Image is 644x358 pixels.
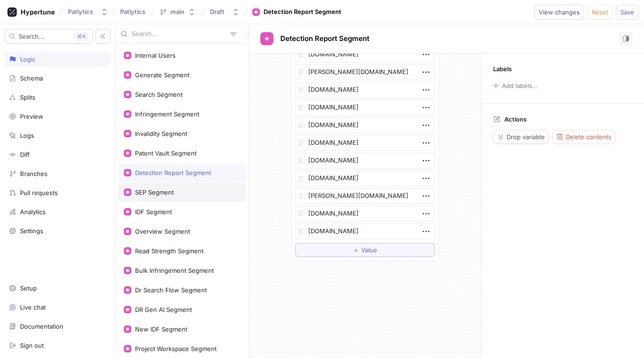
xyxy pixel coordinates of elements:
div: IDF Segment [135,208,172,216]
span: Reset [592,9,608,15]
div: Add labels... [502,83,538,89]
div: Dr Search Flow Segment [135,286,207,294]
div: main [170,8,184,16]
button: Draft [206,4,243,20]
textarea: [DOMAIN_NAME] [295,170,435,186]
div: Schema [20,74,43,82]
div: K [74,32,88,41]
textarea: [PERSON_NAME][DOMAIN_NAME] [295,64,435,80]
div: Detection Report Segment [264,7,341,17]
span: Drop variable [507,134,545,140]
div: Settings [20,227,43,235]
textarea: [DOMAIN_NAME] [295,135,435,151]
div: Preview [20,113,43,120]
div: Documentation [20,323,63,330]
span: Detection Report Segment [280,35,369,42]
div: Splits [20,94,35,101]
div: Infringement Segment [135,110,199,118]
div: Patlytics [68,8,93,16]
span: Delete contents [566,134,611,140]
button: View changes [535,5,584,20]
button: Patlytics [64,4,112,20]
textarea: [DOMAIN_NAME] [295,82,435,98]
div: Project Workspace Segment [135,345,217,352]
div: Generate Segment [135,71,190,79]
div: Live chat [20,304,46,311]
div: Pull requests [20,189,58,196]
span: Search... [19,34,44,39]
button: Drop variable [493,130,549,144]
button: Save [616,5,638,20]
div: Overview Segment [135,228,190,235]
textarea: [PERSON_NAME][DOMAIN_NAME] [295,188,435,204]
div: Branches [20,170,47,177]
textarea: [DOMAIN_NAME] [295,223,435,239]
div: Search Segment [135,91,183,98]
textarea: [DOMAIN_NAME] [295,206,435,222]
a: Documentation [5,318,110,334]
button: Search...K [5,29,93,44]
div: SEP Segment [135,189,174,196]
div: Patent Vault Segment [135,149,197,157]
div: Detection Report Segment [135,169,211,176]
button: Delete contents [552,130,615,144]
div: Read Strength Segment [135,247,203,255]
p: Actions [504,115,527,123]
textarea: [DOMAIN_NAME] [295,117,435,133]
button: Reset [588,5,612,20]
input: Search... [132,29,226,39]
div: Diff [20,151,30,158]
div: New IDF Segment [135,325,187,333]
textarea: [DOMAIN_NAME] [295,47,435,62]
div: Invalidity Segment [135,130,187,137]
span: Patlytics [120,8,145,15]
div: Logic [20,55,35,63]
textarea: [DOMAIN_NAME] [295,100,435,115]
div: Setup [20,284,37,292]
div: Logs [20,132,34,139]
button: main [156,4,199,20]
div: Analytics [20,208,46,216]
div: DR Gen AI Segment [135,306,192,313]
textarea: [DOMAIN_NAME] [295,153,435,169]
span: View changes [539,9,580,15]
span: Save [620,9,634,15]
div: Draft [210,8,224,16]
span: Value [361,247,377,253]
button: ＋Value [295,243,435,257]
div: Sign out [20,342,44,349]
div: Bulk Infringement Segment [135,267,214,274]
span: ＋ [353,247,359,253]
p: Labels [493,65,512,73]
button: Add labels... [490,80,540,92]
div: Internal Users [135,52,176,59]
